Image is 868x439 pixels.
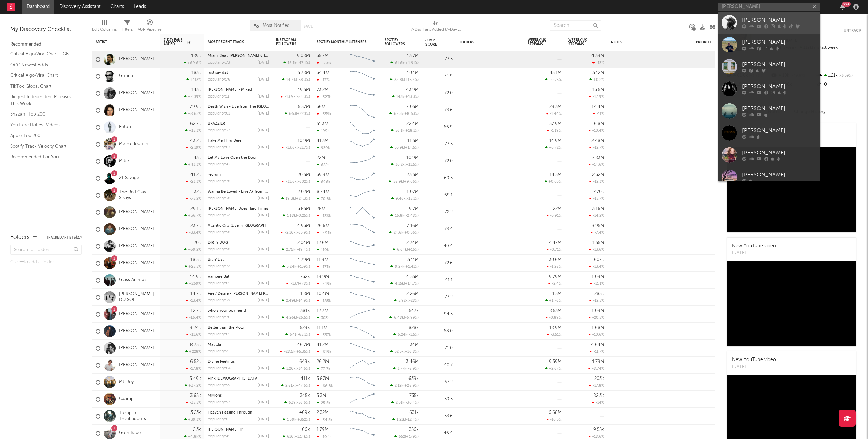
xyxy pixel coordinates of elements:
[425,191,453,199] div: 69.1
[281,196,310,201] div: ( )
[119,190,157,201] a: The Red Clay Strays
[406,105,419,109] div: 7.05M
[208,139,241,143] a: Take Me Thru Dere
[317,40,368,44] div: Spotify Monthly Listeners
[718,122,820,144] a: [PERSON_NAME]
[96,40,147,44] div: Artist
[406,163,418,167] span: +11.5 %
[119,410,157,422] a: Turnpike Troubadours
[317,139,329,143] div: 41.3M
[550,173,562,177] div: 14.5M
[742,60,817,69] div: [PERSON_NAME]
[208,61,230,65] div: popularity: 73
[286,78,296,82] span: 14.4k
[297,61,309,65] span: -47.1 %
[347,51,378,68] svg: Chart title
[425,208,453,216] div: 72.2
[208,95,229,99] div: popularity: 11
[298,190,310,194] div: 2.02M
[425,106,453,115] div: 73.6
[317,207,325,211] div: 28M
[208,54,269,58] div: Miami (feat. Lil Wayne & Rick Ross)
[208,190,269,194] div: Wanna Be Loved - Live AF from Callaghan's
[258,61,269,65] div: [DATE]
[425,174,453,182] div: 69.5
[591,54,604,58] div: 4.39M
[742,16,817,24] div: [PERSON_NAME]
[287,214,296,218] span: 1.18k
[844,27,861,34] button: Untrack
[394,78,404,82] span: 38.8k
[10,153,75,161] a: Recommended For You
[298,207,310,211] div: 3.85M
[298,105,310,109] div: 5.57M
[286,180,297,184] span: -31.6k
[425,157,453,165] div: 72.0
[317,78,331,82] div: -173k
[409,207,419,211] div: 9.7M
[288,61,296,65] span: 15.1k
[119,362,154,368] a: [PERSON_NAME]
[317,156,325,160] div: 22M
[208,258,224,262] a: Bitin' List
[718,34,820,56] a: [PERSON_NAME]
[119,311,154,317] a: [PERSON_NAME]
[208,197,230,200] div: popularity: 38
[208,139,269,143] div: Take Me Thru Dere
[10,110,75,118] a: Shazam Top 200
[119,107,154,113] a: [PERSON_NAME]
[405,146,418,150] span: +14.5 %
[317,112,331,116] div: -339k
[317,122,328,126] div: 51.3M
[718,56,820,78] a: [PERSON_NAME]
[405,129,418,133] span: +18.1 %
[394,112,403,116] span: 67.5k
[317,61,331,65] div: -558k
[190,173,201,177] div: 41.2k
[742,105,817,113] div: [PERSON_NAME]
[317,197,331,201] div: 70.8k
[119,175,139,181] a: 21 Savage
[186,77,201,82] div: +113 %
[190,207,201,211] div: 29.1k
[119,90,154,96] a: [PERSON_NAME]
[718,166,820,188] a: [PERSON_NAME]
[285,111,310,116] div: ( )
[385,38,408,46] div: Spotify Followers
[347,187,378,204] svg: Chart title
[347,119,378,136] svg: Chart title
[304,24,313,28] button: Save
[317,129,330,133] div: 199k
[742,171,817,179] div: [PERSON_NAME]
[122,17,133,37] div: Filters
[208,173,221,177] a: redrum
[119,345,154,351] a: [PERSON_NAME]
[298,146,309,150] span: -51.7 %
[208,71,228,75] a: just say dat
[263,23,290,28] span: Most Notified
[208,112,230,116] div: popularity: 61
[407,173,419,177] div: 23.5M
[407,54,419,58] div: 13.7M
[185,128,201,133] div: +15.3 %
[550,71,562,75] div: 45.1M
[281,145,310,150] div: ( )
[191,88,201,92] div: 143k
[297,214,309,218] span: -0.25 %
[258,78,269,82] div: [DATE]
[92,25,117,34] div: Edit Columns
[208,146,230,150] div: popularity: 67
[186,145,201,150] div: -2.19 %
[10,25,82,34] div: My Discovery Checklist
[718,3,820,11] input: Search for artists
[119,209,154,215] a: [PERSON_NAME]
[190,139,201,143] div: 43.2k
[208,105,269,109] div: Death Wish - Live from The O2 Arena
[194,156,201,160] div: 43k
[317,180,330,184] div: 696k
[407,197,418,201] span: -15.1 %
[392,94,419,99] div: ( )
[208,428,243,432] a: [PERSON_NAME] Fir
[46,236,82,239] button: Tracked Artists(27)
[10,121,75,129] a: YouTube Hottest Videos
